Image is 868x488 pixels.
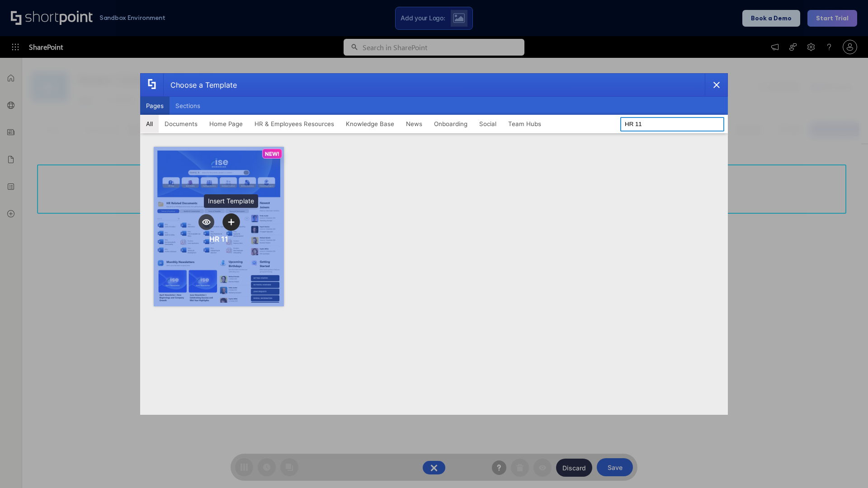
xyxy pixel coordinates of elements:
[249,115,340,133] button: HR & Employees Resources
[400,115,428,133] button: News
[340,115,400,133] button: Knowledge Base
[823,445,868,488] iframe: Chat Widget
[473,115,502,133] button: Social
[140,73,728,415] div: template selector
[140,115,159,133] button: All
[620,117,724,131] input: Search
[265,150,279,157] p: NEW!
[203,115,249,133] button: Home Page
[502,115,547,133] button: Team Hubs
[170,97,206,115] button: Sections
[428,115,473,133] button: Onboarding
[209,235,228,244] div: HR 11
[163,74,237,96] div: Choose a Template
[140,97,170,115] button: Pages
[159,115,203,133] button: Documents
